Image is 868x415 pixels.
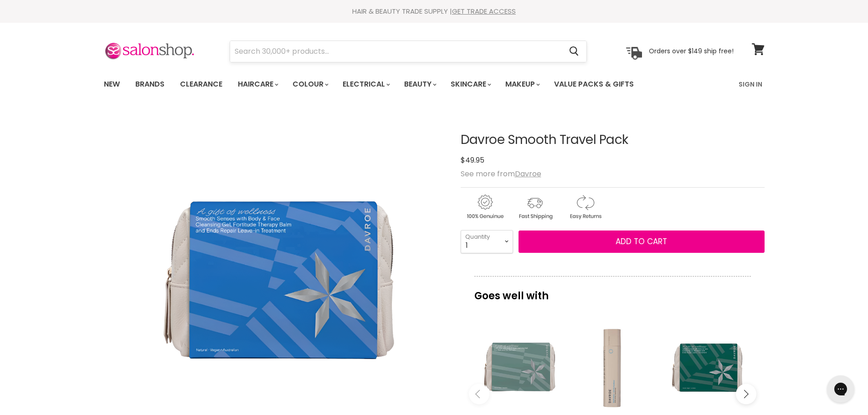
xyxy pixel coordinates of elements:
span: $49.95 [461,155,484,165]
div: HAIR & BEAUTY TRADE SUPPLY | [92,7,776,16]
a: Davroe [515,169,541,179]
a: Brands [128,75,171,94]
a: Value Packs & Gifts [547,75,641,94]
img: returns.gif [561,193,609,221]
span: Add to cart [616,236,667,247]
a: Haircare [231,75,284,94]
img: shipping.gif [511,193,559,221]
button: Add to cart [519,231,765,253]
span: See more from [461,169,541,179]
p: Goes well with [474,276,751,306]
form: Product [230,41,587,62]
p: Orders over $149 ship free! [649,47,734,55]
a: Skincare [444,75,497,94]
a: GET TRADE ACCESS [452,6,516,16]
a: Clearance [173,75,229,94]
img: Davroe Smooth Travel Pack [144,178,403,383]
a: Sign In [733,75,768,94]
img: genuine.gif [461,193,509,221]
iframe: Gorgias live chat messenger [822,372,859,406]
a: Beauty [397,75,442,94]
a: Electrical [336,75,395,94]
a: Colour [286,75,334,94]
nav: Main [92,71,776,97]
input: Search [230,41,562,62]
a: Makeup [498,75,545,94]
h1: Davroe Smooth Travel Pack [461,133,765,147]
button: Search [562,41,586,62]
select: Quantity [461,230,513,253]
a: New [97,75,127,94]
ul: Main menu [97,71,687,97]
